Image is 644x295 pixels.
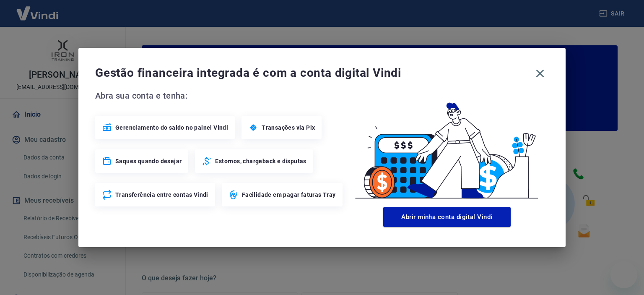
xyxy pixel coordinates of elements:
[215,157,306,165] span: Estornos, chargeback e disputas
[115,191,208,199] span: Transferência entre contas Vindi
[610,261,637,288] iframe: Botão para abrir a janela de mensagens
[262,123,315,132] span: Transações via Pix
[115,157,182,165] span: Saques quando desejar
[115,123,228,132] span: Gerenciamento do saldo no painel Vindi
[383,207,511,227] button: Abrir minha conta digital Vindi
[95,89,345,102] span: Abra sua conta e tenha:
[242,191,336,199] span: Facilidade em pagar faturas Tray
[95,65,531,81] span: Gestão financeira integrada é com a conta digital Vindi
[345,89,549,204] img: Good Billing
